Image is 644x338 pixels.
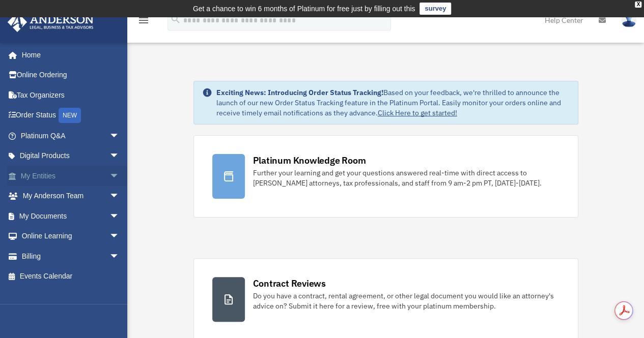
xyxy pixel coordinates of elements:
[7,146,135,166] a: Digital Productsarrow_drop_down
[253,168,559,188] div: Further your learning and get your questions answered real-time with direct access to [PERSON_NAM...
[253,291,559,311] div: Do you have a contract, rental agreement, or other legal document you would like an attorney's ad...
[109,186,130,207] span: arrow_drop_down
[5,12,97,32] img: Anderson Advisors Platinum Portal
[137,14,150,26] i: menu
[109,206,130,227] span: arrow_drop_down
[378,108,457,117] a: Click Here to get started!
[109,126,130,146] span: arrow_drop_down
[253,277,326,290] div: Contract Reviews
[7,65,135,85] a: Online Ordering
[253,154,366,167] div: Platinum Knowledge Room
[7,45,130,65] a: Home
[109,226,130,247] span: arrow_drop_down
[7,166,135,186] a: My Entitiesarrow_drop_down
[193,135,578,218] a: Platinum Knowledge Room Further your learning and get your questions answered real-time with dire...
[109,246,130,267] span: arrow_drop_down
[109,166,130,187] span: arrow_drop_down
[7,206,135,226] a: My Documentsarrow_drop_down
[419,3,451,15] a: survey
[216,88,383,97] strong: Exciting News: Introducing Order Status Tracking!
[7,246,135,266] a: Billingarrow_drop_down
[7,85,135,105] a: Tax Organizers
[59,108,81,123] div: NEW
[7,186,135,206] a: My Anderson Teamarrow_drop_down
[137,18,150,26] a: menu
[635,2,641,8] div: close
[7,266,135,287] a: Events Calendar
[7,105,135,126] a: Order StatusNEW
[621,13,636,27] img: User Pic
[7,126,135,146] a: Platinum Q&Aarrow_drop_down
[170,14,181,25] i: search
[109,146,130,167] span: arrow_drop_down
[216,87,570,118] div: Based on your feedback, we're thrilled to announce the launch of our new Order Status Tracking fe...
[7,226,135,247] a: Online Learningarrow_drop_down
[193,3,415,15] div: Get a chance to win 6 months of Platinum for free just by filling out this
